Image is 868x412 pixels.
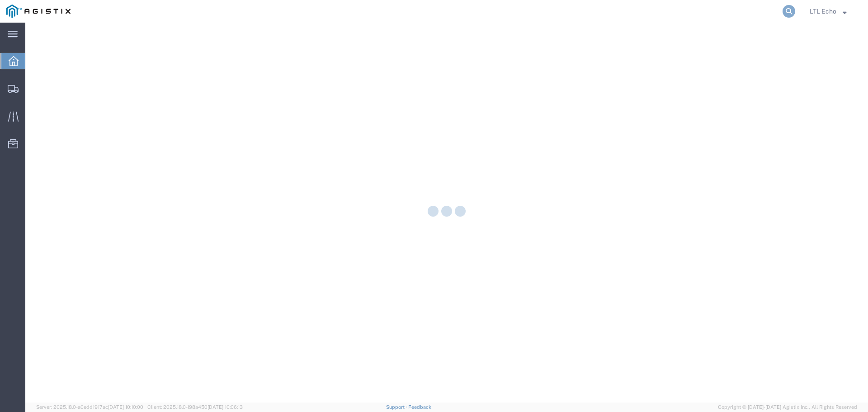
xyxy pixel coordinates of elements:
span: Client: 2025.18.0-198a450 [147,404,243,410]
button: LTL Echo [809,6,855,17]
img: logo [6,5,71,18]
span: [DATE] 10:06:13 [208,404,243,410]
a: Feedback [408,404,431,410]
span: Copyright © [DATE]-[DATE] Agistix Inc., All Rights Reserved [718,403,857,411]
span: Server: 2025.18.0-a0edd1917ac [36,404,143,410]
span: LTL Echo [810,6,836,16]
a: Support [386,404,409,410]
span: [DATE] 10:10:00 [108,404,143,410]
